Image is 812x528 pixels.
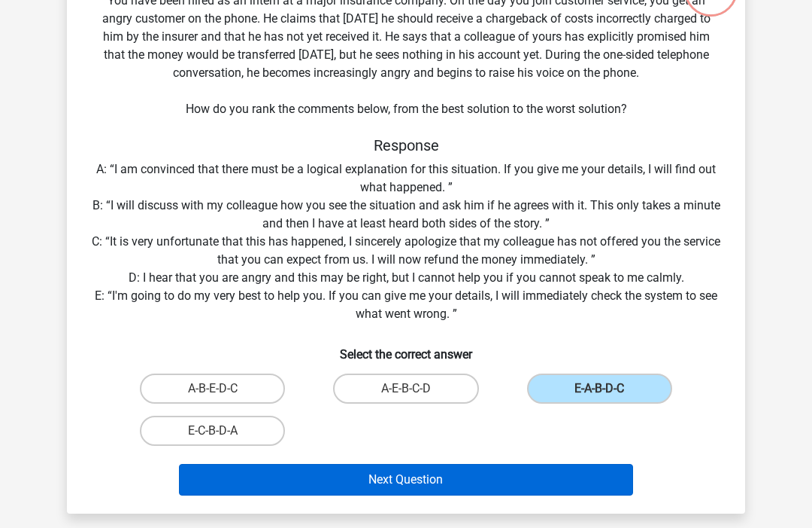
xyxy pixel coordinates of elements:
[91,335,721,362] h6: Select the correct answer
[140,374,285,404] label: A-B-E-D-C
[91,136,721,154] h5: Response
[333,374,478,404] label: A-E-B-C-D
[179,464,634,496] button: Next Question
[140,416,285,446] label: E-C-B-D-A
[527,374,672,404] label: E-A-B-D-C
